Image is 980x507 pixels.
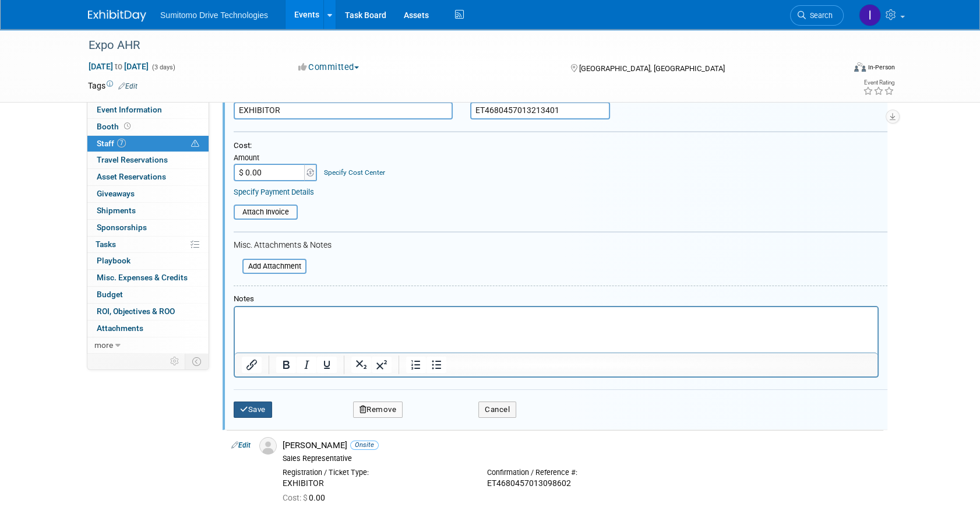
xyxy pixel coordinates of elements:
span: 0.00 [283,493,330,502]
button: Committed [294,61,364,73]
div: [PERSON_NAME] [283,440,879,451]
a: Booth [87,119,209,135]
td: Toggle Event Tabs [185,354,209,369]
div: EXHIBITOR [283,478,470,489]
button: Numbered list [406,357,426,373]
span: Asset Reservations [97,172,166,181]
button: Insert/edit link [242,357,262,373]
iframe: Rich Text Area [235,307,877,353]
a: Misc. Expenses & Credits [87,270,209,286]
span: Staff [97,139,126,148]
span: Giveaways [97,189,135,198]
a: Playbook [87,253,209,269]
span: Cost: $ [283,493,309,502]
span: Travel Reservations [97,155,168,164]
span: Search [806,11,833,20]
span: Sponsorships [97,223,147,232]
div: Sales Representative [283,454,879,463]
span: Budget [97,290,123,299]
a: Shipments [87,203,209,219]
div: Amount [234,153,318,164]
a: Sponsorships [87,220,209,236]
a: more [87,337,209,354]
a: Edit [118,82,138,90]
span: more [94,340,113,350]
span: ROI, Objectives & ROO [97,307,175,316]
span: 7 [117,139,126,147]
div: Confirmation / Reference #: [487,468,674,477]
a: Travel Reservations [87,152,209,168]
span: Potential Scheduling Conflict -- at least one attendee is tagged in another overlapping event. [191,139,199,149]
a: ROI, Objectives & ROO [87,304,209,320]
img: Format-Inperson.png [854,62,866,72]
div: In-Person [868,63,895,72]
button: Italic [297,357,316,373]
a: Specify Cost Center [324,168,385,177]
span: [DATE] [DATE] [88,61,149,72]
a: Specify Payment Details [234,188,314,196]
img: ExhibitDay [88,10,146,22]
span: Booth [97,122,133,131]
span: [GEOGRAPHIC_DATA], [GEOGRAPHIC_DATA] [579,64,724,73]
span: (3 days) [151,64,175,71]
a: Edit [231,441,251,449]
span: Booth not reserved yet [122,122,133,131]
td: Personalize Event Tab Strip [165,354,185,369]
button: Bullet list [426,357,446,373]
div: Event Format [775,61,895,78]
span: Playbook [97,256,131,265]
a: Event Information [87,102,209,118]
button: Bold [276,357,296,373]
button: Save [234,402,272,418]
a: Attachments [87,321,209,337]
a: Tasks [87,237,209,253]
img: Iram Rincón [859,4,881,26]
span: Onsite [350,441,379,449]
span: to [113,62,124,71]
span: Tasks [96,240,116,249]
button: Cancel [478,402,516,418]
div: Notes [234,294,879,304]
a: Staff7 [87,136,209,152]
button: Superscript [372,357,392,373]
div: ET4680457013098602 [487,478,674,489]
span: Shipments [97,206,136,215]
img: Associate-Profile-5.png [259,437,277,455]
button: Underline [317,357,337,373]
div: Misc. Attachments & Notes [234,240,887,251]
span: Event Information [97,105,162,114]
span: Sumitomo Drive Technologies [160,10,268,20]
button: Remove [353,402,403,418]
div: Event Rating [863,80,894,86]
a: Budget [87,287,209,303]
button: Subscript [351,357,371,373]
div: Cost: [234,141,887,151]
div: Registration / Ticket Type: [283,468,470,477]
span: Misc. Expenses & Credits [97,273,188,282]
a: Asset Reservations [87,169,209,185]
span: Attachments [97,323,143,333]
td: Tags [88,80,138,91]
a: Giveaways [87,186,209,202]
div: Expo AHR [84,35,826,56]
a: Search [790,5,844,26]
